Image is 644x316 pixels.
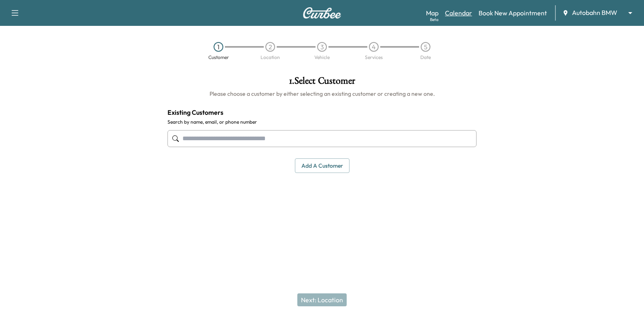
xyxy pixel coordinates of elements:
[369,42,379,52] div: 4
[572,8,617,17] span: Autobahn BMW
[421,42,430,52] div: 5
[295,158,350,173] button: Add a customer
[303,7,341,19] img: Curbee Logo
[265,42,275,52] div: 2
[167,107,477,117] h4: Existing Customers
[365,55,383,60] div: Services
[167,90,477,98] h6: Please choose a customer by either selecting an existing customer or creating a new one.
[214,42,223,52] div: 1
[208,55,229,60] div: Customer
[420,55,431,60] div: Date
[445,8,472,18] a: Calendar
[167,76,477,90] h1: 1 . Select Customer
[479,8,547,18] a: Book New Appointment
[430,17,439,23] div: Beta
[261,55,280,60] div: Location
[314,55,330,60] div: Vehicle
[167,119,477,125] label: Search by name, email, or phone number
[426,8,439,18] a: MapBeta
[317,42,327,52] div: 3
